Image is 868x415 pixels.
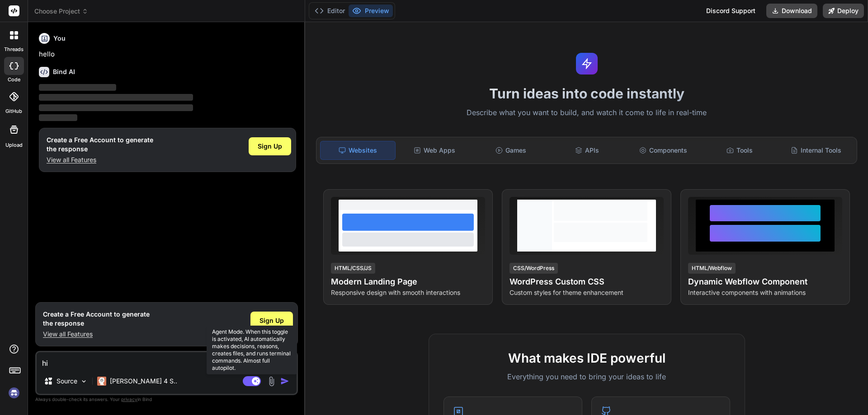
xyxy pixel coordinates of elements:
[474,141,548,160] div: Games
[443,349,730,368] h2: What makes IDE powerful
[34,7,88,16] span: Choose Project
[443,371,730,382] p: Everything you need to bring your ideas to life
[5,141,23,149] label: Upload
[331,288,485,297] p: Responsive design with smooth interactions
[778,141,853,160] div: Internal Tools
[121,396,137,402] span: privacy
[331,275,485,288] h4: Modern Landing Page
[259,316,284,325] span: Sign Up
[320,141,396,160] div: Websites
[39,49,296,60] p: hello
[311,5,349,17] button: Editor
[258,142,282,151] span: Sign Up
[311,107,863,119] p: Describe what you want to build, and watch it come to life in real-time
[80,378,88,385] img: Pick Models
[509,275,664,288] h4: WordPress Custom CSS
[266,376,277,387] img: attachment
[509,288,664,297] p: Custom styles for theme enhancement
[97,377,106,386] img: Claude 4 Sonnet
[39,94,193,101] span: ‌
[280,377,289,386] img: icon
[53,67,75,76] h6: Bind AI
[47,155,153,164] p: View all Features
[331,263,375,274] div: HTML/CSS/JS
[550,141,624,160] div: APIs
[110,377,177,386] p: [PERSON_NAME] 4 S..
[688,288,842,297] p: Interactive components with animations
[688,263,736,274] div: HTML/Webflow
[241,376,263,387] button: Agent Mode. When this toggle is activated, AI automatically makes decisions, reasons, creates fil...
[4,46,24,53] label: threads
[37,352,297,368] textarea: hi
[57,377,77,386] p: Source
[626,141,701,160] div: Components
[701,4,761,18] div: Discord Support
[703,141,777,160] div: Tools
[43,330,150,339] p: View all Features
[47,135,153,154] h1: Create a Free Account to generate the response
[311,85,863,102] h1: Turn ideas into code instantly
[397,141,472,160] div: Web Apps
[53,34,66,43] h6: You
[5,107,22,115] label: GitHub
[6,385,22,401] img: signin
[39,114,77,121] span: ‌
[39,84,116,91] span: ‌
[43,310,150,328] h1: Create a Free Account to generate the response
[766,4,817,18] button: Download
[35,395,298,404] p: Always double-check its answers. Your in Bind
[349,5,393,17] button: Preview
[509,263,558,274] div: CSS/WordPress
[823,4,864,18] button: Deploy
[688,275,842,288] h4: Dynamic Webflow Component
[39,104,193,111] span: ‌
[8,76,20,84] label: code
